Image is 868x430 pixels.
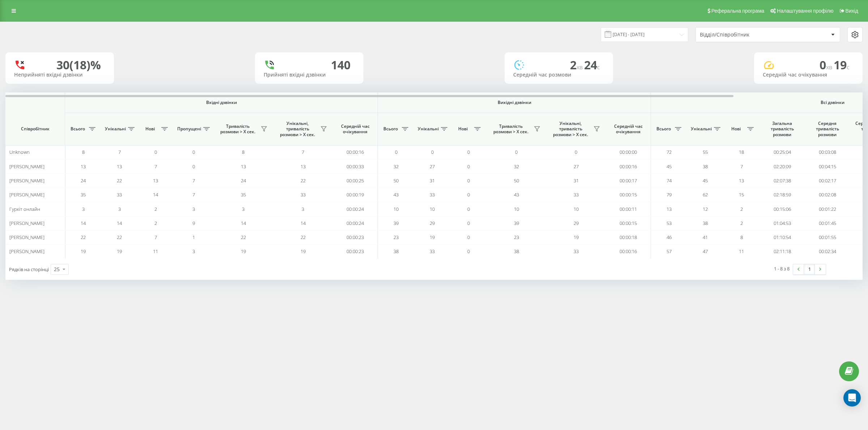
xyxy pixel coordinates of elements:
span: Вхідні дзвінки [84,100,359,105]
span: 22 [301,234,306,240]
span: 38 [393,248,399,255]
span: Налаштування профілю [777,8,833,14]
span: 27 [574,163,579,170]
span: 7 [192,191,195,198]
span: 23 [514,234,519,240]
span: 10 [514,206,519,212]
div: 1 - 8 з 8 [774,265,790,272]
span: 24 [584,57,600,73]
span: 0 [467,248,470,255]
span: 7 [302,149,304,155]
span: 13 [739,177,744,184]
span: 10 [430,206,435,212]
span: 45 [703,177,708,184]
span: 23 [393,234,399,240]
span: Вихід [846,8,858,14]
span: Пропущені [177,126,201,132]
span: 39 [393,220,399,226]
span: 2 [740,206,743,212]
td: 00:01:22 [805,202,850,216]
span: 0 [192,163,195,170]
span: 31 [574,177,579,184]
span: 0 [575,149,577,155]
span: 0 [467,191,470,198]
span: 14 [301,220,306,226]
div: Open Intercom Messenger [843,389,861,407]
span: 19 [430,234,435,240]
span: 19 [241,248,246,255]
td: 00:25:04 [759,145,805,159]
div: 25 [54,266,60,273]
span: 33 [117,191,122,198]
span: 3 [118,206,121,212]
span: [PERSON_NAME] [9,163,44,170]
td: 00:02:17 [805,174,850,188]
td: 00:02:34 [805,244,850,259]
span: 57 [667,248,672,255]
td: 02:11:18 [759,244,805,259]
span: 19 [117,248,122,255]
td: 00:00:16 [606,244,651,259]
span: 22 [117,177,122,184]
span: Нові [141,126,159,132]
span: 13 [667,206,672,212]
span: 55 [703,149,708,155]
td: 00:01:55 [805,230,850,244]
span: 8 [242,149,244,155]
span: 7 [154,234,157,240]
span: 18 [739,149,744,155]
td: 00:00:11 [606,202,651,216]
span: 8 [82,149,85,155]
span: 15 [739,191,744,198]
span: Середній час очікування [338,123,372,135]
span: 11 [739,248,744,255]
td: 02:20:09 [759,159,805,173]
span: 62 [703,191,708,198]
span: c [847,63,850,71]
div: Середній час розмови [513,72,604,78]
span: 0 [192,149,195,155]
span: 53 [667,220,672,226]
span: Унікальні [418,126,439,132]
span: Тривалість розмови > Х сек. [490,123,532,135]
span: 38 [703,163,708,170]
div: Неприйняті вхідні дзвінки [14,72,105,78]
span: 2 [570,57,584,73]
span: Тривалість розмови > Х сек. [217,123,259,135]
span: c [597,63,600,71]
span: 33 [301,191,306,198]
span: 2 [154,220,157,226]
span: [PERSON_NAME] [9,248,44,255]
span: 19 [301,248,306,255]
span: Унікальні [105,126,126,132]
td: 00:03:08 [805,145,850,159]
span: 7 [740,163,743,170]
span: [PERSON_NAME] [9,234,44,240]
span: 33 [430,191,435,198]
span: 8 [740,234,743,240]
span: 7 [154,163,157,170]
span: [PERSON_NAME] [9,191,44,198]
span: Реферальна програма [711,8,765,14]
span: 0 [154,149,157,155]
span: 0 [467,163,470,170]
span: 74 [667,177,672,184]
span: 7 [118,149,121,155]
span: Гуркіт онлайн [9,206,40,212]
span: 2 [740,220,743,226]
span: Нові [454,126,472,132]
span: 45 [667,163,672,170]
span: 39 [514,220,519,226]
span: 29 [574,220,579,226]
span: 13 [153,177,158,184]
span: Всього [655,126,673,132]
td: 00:00:24 [333,202,378,216]
span: 2 [154,206,157,212]
span: 24 [81,177,86,184]
span: 19 [81,248,86,255]
td: 00:15:06 [759,202,805,216]
span: 3 [192,206,195,212]
td: 00:00:17 [606,174,651,188]
span: Унікальні, тривалість розмови > Х сек. [550,121,591,138]
td: 00:00:16 [333,145,378,159]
